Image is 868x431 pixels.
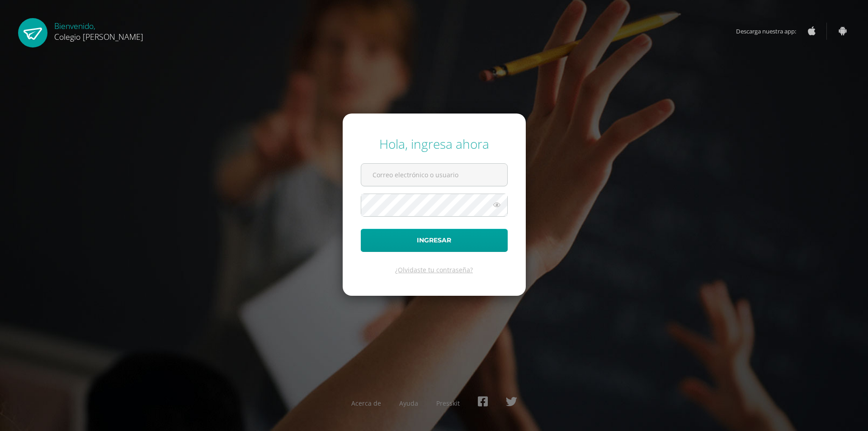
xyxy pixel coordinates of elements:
[54,18,143,42] div: Bienvenido,
[351,399,381,407] a: Acerca de
[395,265,473,274] a: ¿Olvidaste tu contraseña?
[361,229,508,252] button: Ingresar
[54,31,143,42] span: Colegio [PERSON_NAME]
[736,23,805,40] span: Descarga nuestra app:
[436,399,460,407] a: Presskit
[361,135,508,152] div: Hola, ingresa ahora
[399,399,418,407] a: Ayuda
[361,164,507,186] input: Correo electrónico o usuario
